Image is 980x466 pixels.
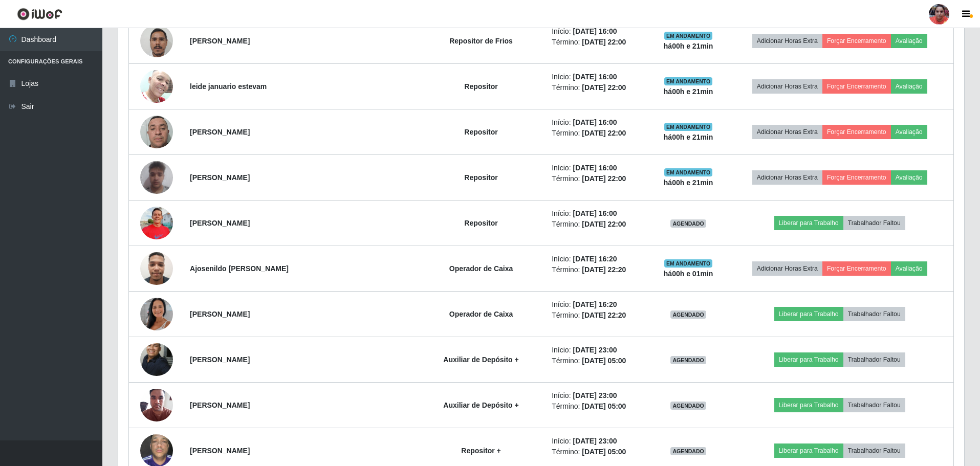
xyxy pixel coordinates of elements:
button: Trabalhador Faltou [843,216,905,230]
strong: Repositor + [461,447,500,455]
time: [DATE] 16:20 [573,255,617,263]
button: Trabalhador Faltou [843,443,905,458]
strong: Repositor de Frios [449,37,513,45]
time: [DATE] 16:00 [573,73,617,81]
strong: Operador de Caixa [449,264,513,273]
button: Forçar Encerramento [822,170,891,185]
time: [DATE] 22:20 [582,265,626,274]
img: 1734187745522.jpeg [140,156,173,199]
li: Início: [552,208,645,219]
span: AGENDADO [670,310,706,319]
button: Trabalhador Faltou [843,307,905,321]
button: Adicionar Horas Extra [752,79,822,94]
time: [DATE] 16:00 [573,118,617,126]
strong: Ajosenildo [PERSON_NAME] [190,264,289,273]
li: Término: [552,219,645,230]
li: Término: [552,264,645,275]
span: EM ANDAMENTO [664,123,713,131]
span: EM ANDAMENTO [664,32,713,40]
time: [DATE] 16:00 [573,209,617,217]
strong: [PERSON_NAME] [190,173,250,182]
button: Avaliação [891,170,927,185]
strong: há 00 h e 21 min [664,87,713,96]
img: 1754513784799.jpeg [140,19,173,62]
button: Liberar para Trabalho [774,216,843,230]
li: Início: [552,299,645,310]
strong: [PERSON_NAME] [190,356,250,364]
li: Término: [552,173,645,184]
li: Término: [552,356,645,366]
button: Forçar Encerramento [822,261,891,276]
time: [DATE] 05:00 [582,357,626,365]
li: Início: [552,345,645,356]
li: Término: [552,447,645,457]
time: [DATE] 23:00 [573,391,617,400]
span: AGENDADO [670,219,706,228]
strong: [PERSON_NAME] [190,37,250,45]
strong: Operador de Caixa [449,310,513,318]
strong: há 00 h e 21 min [664,179,713,187]
strong: Auxiliar de Depósito + [443,356,518,364]
strong: [PERSON_NAME] [190,447,250,455]
li: Início: [552,436,645,447]
img: 1755915941473.jpeg [140,64,173,108]
img: 1743595929569.jpeg [140,383,173,427]
time: [DATE] 22:00 [582,83,626,92]
button: Adicionar Horas Extra [752,261,822,276]
button: Liberar para Trabalho [774,443,843,458]
strong: [PERSON_NAME] [190,310,250,318]
button: Avaliação [891,261,927,276]
span: AGENDADO [670,356,706,364]
strong: Auxiliar de Depósito + [443,401,518,409]
time: [DATE] 23:00 [573,437,617,445]
strong: há 00 h e 21 min [664,42,713,50]
strong: [PERSON_NAME] [190,128,250,136]
time: [DATE] 22:20 [582,311,626,319]
strong: há 00 h e 21 min [664,133,713,141]
li: Início: [552,254,645,264]
button: Liberar para Trabalho [774,352,843,367]
li: Início: [552,390,645,401]
li: Início: [552,163,645,173]
strong: leide januario estevam [190,82,267,91]
strong: [PERSON_NAME] [190,219,250,227]
time: [DATE] 22:00 [582,174,626,183]
img: 1724708797477.jpeg [140,110,173,153]
button: Forçar Encerramento [822,79,891,94]
li: Término: [552,128,645,139]
strong: Repositor [464,173,497,182]
button: Adicionar Horas Extra [752,125,822,139]
li: Término: [552,401,645,412]
img: CoreUI Logo [17,8,62,20]
button: Forçar Encerramento [822,34,891,48]
time: [DATE] 16:00 [573,164,617,172]
button: Forçar Encerramento [822,125,891,139]
li: Início: [552,26,645,37]
button: Adicionar Horas Extra [752,170,822,185]
li: Início: [552,117,645,128]
button: Avaliação [891,79,927,94]
time: [DATE] 23:00 [573,346,617,354]
button: Liberar para Trabalho [774,307,843,321]
button: Trabalhador Faltou [843,352,905,367]
time: [DATE] 22:00 [582,220,626,228]
strong: Repositor [464,219,497,227]
button: Trabalhador Faltou [843,398,905,412]
img: 1757774886821.jpeg [140,201,173,245]
time: [DATE] 05:00 [582,448,626,456]
li: Início: [552,72,645,82]
span: AGENDADO [670,402,706,410]
button: Avaliação [891,34,927,48]
button: Liberar para Trabalho [774,398,843,412]
time: [DATE] 22:00 [582,129,626,137]
strong: [PERSON_NAME] [190,401,250,409]
button: Adicionar Horas Extra [752,34,822,48]
time: [DATE] 16:00 [573,27,617,35]
span: EM ANDAMENTO [664,168,713,176]
time: [DATE] 16:20 [573,300,617,308]
img: 1734114107778.jpeg [140,337,173,382]
strong: há 00 h e 01 min [664,270,713,278]
li: Término: [552,310,645,321]
strong: Repositor [464,128,497,136]
img: 1757524320861.jpeg [140,247,173,290]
